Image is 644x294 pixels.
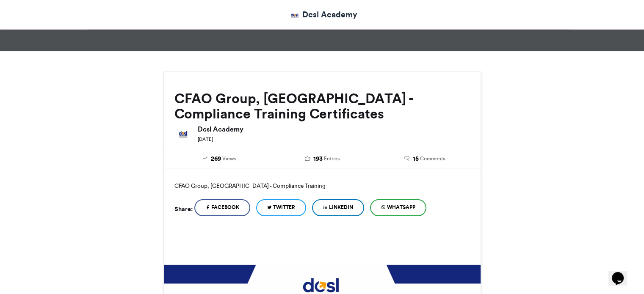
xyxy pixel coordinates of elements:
[329,203,353,211] span: LinkedIn
[387,203,415,211] span: WhatsApp
[222,155,236,162] span: Views
[380,154,470,164] a: 15 Comments
[198,126,470,132] h6: Dcsl Academy
[211,154,221,164] span: 269
[198,136,213,142] small: [DATE]
[174,203,193,214] h5: Share:
[174,91,470,121] h2: CFAO Group, [GEOGRAPHIC_DATA] - Compliance Training Certificates
[256,199,306,216] a: Twitter
[211,203,239,211] span: Facebook
[174,154,265,164] a: 269 Views
[420,155,445,162] span: Comments
[174,179,470,192] p: CFAO Group, [GEOGRAPHIC_DATA] - Compliance Training
[608,260,636,286] iframe: chat widget
[370,199,426,216] a: WhatsApp
[277,154,367,164] a: 193 Entries
[194,199,250,216] a: Facebook
[287,8,358,21] a: Dcsl Academy
[287,10,303,21] img: Dcsl Corporate Services Limited
[313,154,322,164] span: 193
[273,203,295,211] span: Twitter
[312,199,364,216] a: LinkedIn
[174,126,191,143] img: Dcsl Academy
[323,155,339,162] span: Entries
[413,154,419,164] span: 15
